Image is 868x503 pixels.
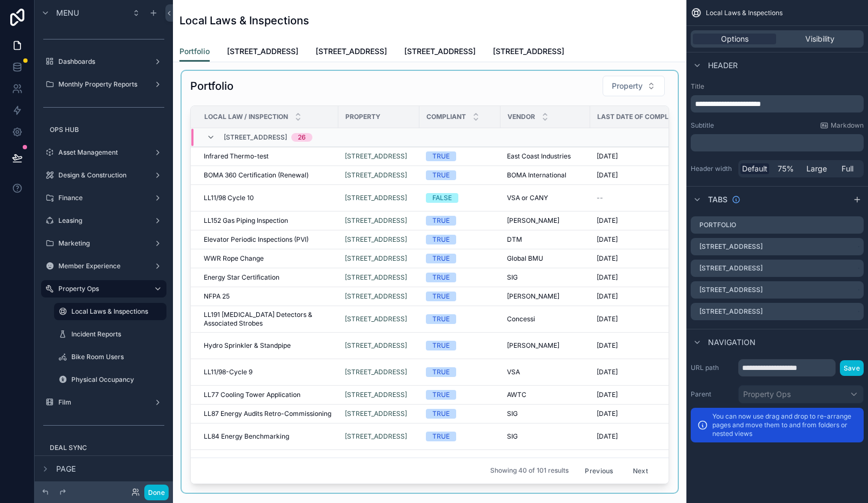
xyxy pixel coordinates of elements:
[58,194,149,202] label: Finance
[831,121,864,130] span: Markdown
[778,163,794,174] span: 75%
[204,112,288,121] span: Local Law / Inspection
[41,189,166,207] a: Finance
[41,280,166,297] a: Property Ops
[691,164,734,173] label: Header width
[41,167,166,184] a: Design & Construction
[41,394,166,411] a: Film
[41,121,166,138] a: OPS HUB
[699,286,763,294] label: [STREET_ADDRESS]
[691,363,734,372] label: URL path
[179,42,210,62] a: Portfolio
[806,163,827,174] span: Large
[71,307,160,316] label: Local Laws & Inspections
[699,264,763,273] label: [STREET_ADDRESS]
[41,439,166,456] a: DEAL SYNC
[508,112,535,121] span: Vendor
[316,46,387,57] span: [STREET_ADDRESS]
[708,194,727,205] span: Tabs
[71,330,164,339] label: Incident Reports
[58,398,149,407] label: Film
[54,326,166,343] a: Incident Reports
[712,412,857,438] p: You can now use drag and drop to re-arrange pages and move them to and from folders or nested views
[708,60,738,71] span: Header
[691,134,864,151] div: scrollable content
[41,76,166,93] a: Monthly Property Reports
[56,8,79,18] span: Menu
[842,163,853,174] span: Full
[71,353,164,361] label: Bike Room Users
[54,371,166,388] a: Physical Occupancy
[41,235,166,252] a: Marketing
[699,307,763,316] label: [STREET_ADDRESS]
[227,42,298,63] a: [STREET_ADDRESS]
[58,171,149,180] label: Design & Construction
[820,121,864,130] a: Markdown
[840,360,864,376] button: Save
[404,46,476,57] span: [STREET_ADDRESS]
[58,262,149,270] label: Member Experience
[179,13,309,28] h1: Local Laws & Inspections
[298,133,306,142] div: 26
[41,144,166,161] a: Asset Management
[50,125,164,134] label: OPS HUB
[691,390,734,399] label: Parent
[699,242,763,251] label: [STREET_ADDRESS]
[493,46,564,57] span: [STREET_ADDRESS]
[577,462,620,479] button: Previous
[625,462,656,479] button: Next
[41,53,166,70] a: Dashboards
[316,42,387,63] a: [STREET_ADDRESS]
[54,348,166,366] a: Bike Room Users
[426,112,466,121] span: Compliant
[742,163,767,174] span: Default
[56,464,76,474] span: Page
[58,239,149,248] label: Marketing
[41,212,166,229] a: Leasing
[54,303,166,320] a: Local Laws & Inspections
[699,221,736,229] label: Portfolio
[58,57,149,66] label: Dashboards
[144,485,169,500] button: Done
[708,337,756,348] span: Navigation
[50,444,164,452] label: DEAL SYNC
[71,375,164,384] label: Physical Occupancy
[41,257,166,275] a: Member Experience
[721,34,749,44] span: Options
[691,82,864,91] label: Title
[691,121,714,130] label: Subtitle
[58,216,149,225] label: Leasing
[738,385,864,403] button: Property Ops
[404,42,476,63] a: [STREET_ADDRESS]
[58,148,149,157] label: Asset Management
[490,466,569,475] span: Showing 40 of 101 results
[227,46,298,57] span: [STREET_ADDRESS]
[58,284,145,293] label: Property Ops
[224,133,287,142] span: [STREET_ADDRESS]
[493,42,564,63] a: [STREET_ADDRESS]
[597,112,689,121] span: Last Date of Compliance
[179,46,210,57] span: Portfolio
[743,389,791,400] span: Property Ops
[58,80,149,89] label: Monthly Property Reports
[345,112,380,121] span: Property
[805,34,834,44] span: Visibility
[691,95,864,112] div: scrollable content
[706,9,783,17] span: Local Laws & Inspections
